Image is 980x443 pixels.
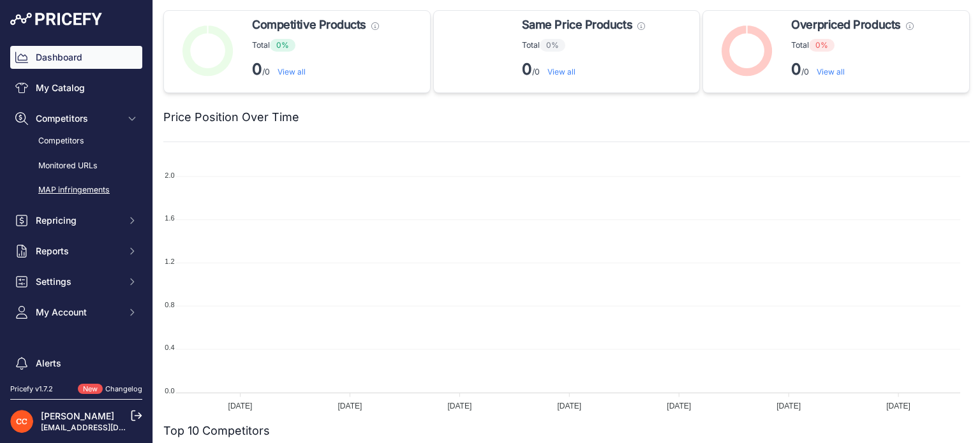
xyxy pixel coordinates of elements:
[165,387,174,395] tspan: 0.0
[791,16,900,34] span: Overpriced Products
[557,402,581,410] tspan: [DATE]
[522,59,645,80] p: /0
[165,344,174,351] tspan: 0.4
[78,384,103,395] span: New
[522,39,645,52] p: Total
[36,245,119,258] span: Reports
[41,410,114,421] a: [PERSON_NAME]
[547,67,575,76] a: View all
[105,384,142,393] a: Changelog
[10,46,142,69] a: Dashboard
[252,60,262,78] strong: 0
[252,16,366,34] span: Competitive Products
[36,112,119,125] span: Competitors
[10,209,142,232] button: Repricing
[10,76,142,99] a: My Catalog
[10,240,142,263] button: Reports
[36,306,119,319] span: My Account
[10,301,142,324] button: My Account
[791,39,913,52] p: Total
[817,67,845,76] a: View all
[10,179,142,201] a: MAP infringements
[41,423,174,432] a: [EMAIL_ADDRESS][DOMAIN_NAME]
[10,384,53,395] div: Pricefy v1.7.2
[447,402,471,410] tspan: [DATE]
[791,59,913,80] p: /0
[10,155,142,177] a: Monitored URLs
[36,275,119,288] span: Settings
[791,60,801,78] strong: 0
[252,39,379,52] p: Total
[165,214,174,222] tspan: 1.6
[10,130,142,152] a: Competitors
[228,402,253,410] tspan: [DATE]
[252,59,379,80] p: /0
[10,46,142,423] nav: Sidebar
[165,258,174,265] tspan: 1.2
[10,352,142,375] a: Alerts
[36,214,119,227] span: Repricing
[10,270,142,293] button: Settings
[165,171,174,179] tspan: 2.0
[278,67,306,76] a: View all
[522,16,632,34] span: Same Price Products
[270,39,295,52] span: 0%
[667,402,691,410] tspan: [DATE]
[165,301,174,309] tspan: 0.8
[809,39,835,52] span: 0%
[163,108,299,126] h2: Price Position Over Time
[886,402,910,410] tspan: [DATE]
[540,39,565,52] span: 0%
[776,402,801,410] tspan: [DATE]
[163,422,270,440] h2: Top 10 Competitors
[338,402,362,410] tspan: [DATE]
[10,107,142,130] button: Competitors
[10,13,102,25] img: Pricefy Logo
[522,60,532,78] strong: 0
